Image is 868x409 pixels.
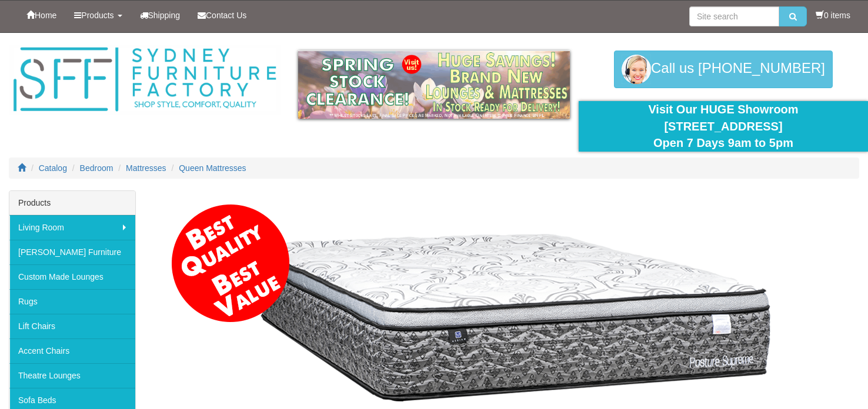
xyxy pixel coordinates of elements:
a: Custom Made Lounges [9,264,135,289]
div: Products [9,191,135,215]
a: Contact Us [189,1,255,30]
span: Shipping [148,11,181,20]
a: Bedroom [80,163,113,173]
a: [PERSON_NAME] Furniture [9,240,135,264]
img: spring-sale.gif [298,51,570,119]
li: 0 items [816,9,850,21]
a: Home [18,1,65,30]
div: Visit Our HUGE Showroom [STREET_ADDRESS] Open 7 Days 9am to 5pm [587,101,859,152]
a: Shipping [131,1,189,30]
input: Site search [689,6,779,26]
a: Living Room [9,215,135,240]
a: Accent Chairs [9,338,135,363]
a: Mattresses [126,163,166,173]
a: Rugs [9,289,135,314]
img: Sydney Furniture Factory [9,45,281,115]
a: Theatre Lounges [9,363,135,388]
a: Products [65,1,131,30]
span: Home [35,11,56,20]
a: Catalog [39,163,67,173]
a: Lift Chairs [9,314,135,338]
span: Contact Us [206,11,246,20]
span: Products [81,11,113,20]
a: Queen Mattresses [179,163,246,173]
